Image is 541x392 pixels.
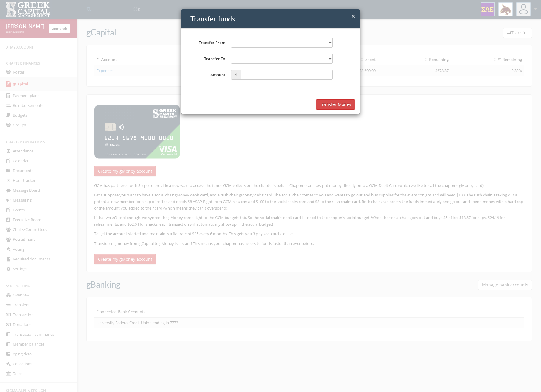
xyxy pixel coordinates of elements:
span: $ [231,70,241,80]
h4: Transfer funds [190,14,355,24]
button: Transfer Money [316,99,355,110]
label: Amount [186,70,228,80]
span: × [352,12,355,20]
label: Transfer To [186,54,228,64]
label: Transfer From [186,38,228,48]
